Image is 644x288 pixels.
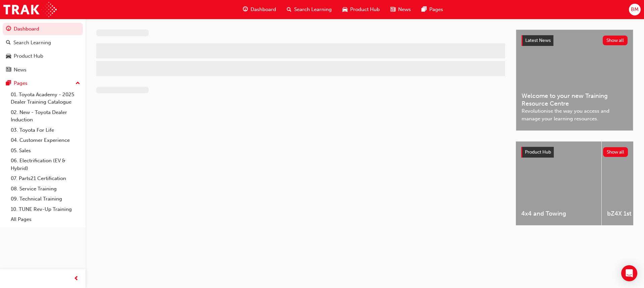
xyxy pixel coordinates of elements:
[3,77,83,90] button: Pages
[8,194,83,204] a: 09. Technical Training
[287,5,291,14] span: search-icon
[525,149,551,155] span: Product Hub
[8,173,83,184] a: 07. Parts21 Certification
[14,66,26,74] div: News
[629,4,641,15] button: BM
[350,6,380,13] span: Product Hub
[416,3,448,16] a: pages-iconPages
[516,141,601,225] a: 4x4 and Towing
[429,6,443,13] span: Pages
[603,36,628,45] button: Show all
[621,265,637,281] div: Open Intercom Messenger
[603,147,628,157] button: Show all
[8,204,83,215] a: 10. TUNE Rev-Up Training
[6,80,11,87] span: pages-icon
[3,64,83,76] a: News
[74,275,79,283] span: prev-icon
[6,40,11,46] span: search-icon
[385,3,416,16] a: news-iconNews
[6,53,11,59] span: car-icon
[631,6,639,13] span: BM
[3,2,57,17] img: Trak
[8,184,83,194] a: 08. Service Training
[6,67,11,73] span: news-icon
[390,5,395,14] span: news-icon
[8,125,83,135] a: 03. Toyota For Life
[243,5,248,14] span: guage-icon
[342,5,347,14] span: car-icon
[8,135,83,146] a: 04. Customer Experience
[251,6,276,13] span: Dashboard
[75,79,80,88] span: up-icon
[8,156,83,173] a: 06. Electrification (EV & Hybrid)
[521,210,596,218] span: 4x4 and Towing
[13,39,51,47] div: Search Learning
[8,214,83,225] a: All Pages
[14,52,43,60] div: Product Hub
[8,90,83,107] a: 01. Toyota Academy - 2025 Dealer Training Catalogue
[3,23,83,35] a: Dashboard
[522,107,628,122] span: Revolutionise the way you access and manage your learning resources.
[14,79,28,87] div: Pages
[522,35,628,46] a: Latest NewsShow all
[8,107,83,125] a: 02. New - Toyota Dealer Induction
[6,26,11,32] span: guage-icon
[337,3,385,16] a: car-iconProduct Hub
[516,30,633,131] a: Latest NewsShow allWelcome to your new Training Resource CentreRevolutionise the way you access a...
[8,146,83,156] a: 05. Sales
[3,37,83,49] a: Search Learning
[522,92,628,107] span: Welcome to your new Training Resource Centre
[237,3,281,16] a: guage-iconDashboard
[521,147,628,158] a: Product HubShow all
[281,3,337,16] a: search-iconSearch Learning
[422,5,427,14] span: pages-icon
[294,6,332,13] span: Search Learning
[3,21,83,77] button: DashboardSearch LearningProduct HubNews
[525,38,551,43] span: Latest News
[3,50,83,62] a: Product Hub
[398,6,411,13] span: News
